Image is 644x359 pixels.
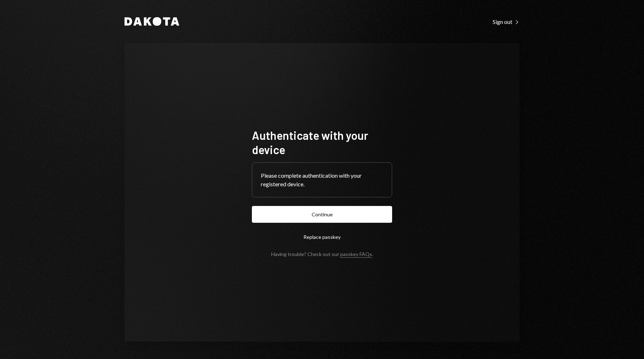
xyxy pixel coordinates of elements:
[252,228,392,245] button: Replace passkey
[252,128,392,157] h1: Authenticate with your device
[340,251,372,258] a: passkey FAQs
[252,206,392,223] button: Continue
[493,18,519,25] div: Sign out
[271,251,373,257] div: Having trouble? Check out our .
[493,18,519,25] a: Sign out
[261,171,383,188] div: Please complete authentication with your registered device.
